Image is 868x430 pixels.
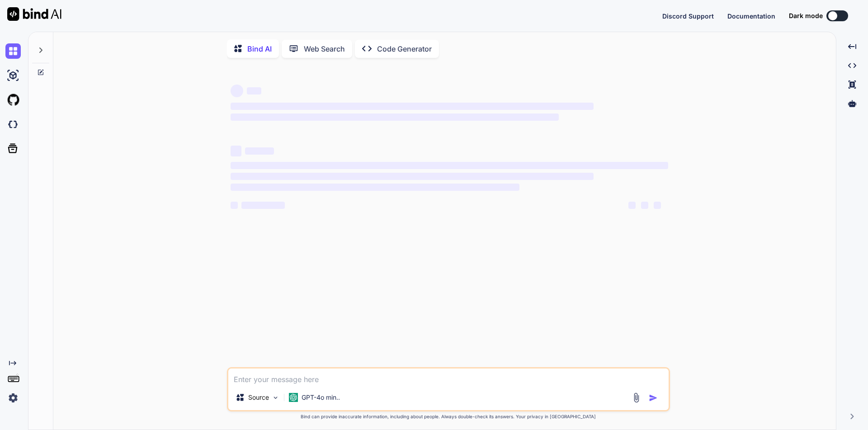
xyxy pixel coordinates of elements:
button: Documentation [727,11,775,21]
span: ‌ [231,162,668,169]
img: GPT-4o mini [289,393,298,402]
img: attachment [631,392,642,403]
span: Discord Support [662,12,714,20]
p: Bind AI [247,43,272,54]
span: ‌ [231,146,241,156]
span: ‌ [241,202,285,209]
p: Bind can provide inaccurate information, including about people. Always double-check its answers.... [227,413,670,420]
span: ‌ [231,184,519,191]
p: Code Generator [377,43,432,54]
span: ‌ [247,87,261,95]
span: ‌ [245,147,274,155]
span: ‌ [654,202,661,209]
span: Dark mode [789,11,823,20]
span: ‌ [231,173,594,180]
p: Source [248,393,269,402]
img: githubLight [5,92,21,108]
span: ‌ [231,202,238,209]
p: GPT-4o min.. [302,393,340,402]
button: Discord Support [662,11,714,21]
span: ‌ [628,202,636,209]
img: icon [649,393,658,402]
p: Web Search [304,43,345,54]
span: ‌ [231,113,559,121]
span: ‌ [231,85,243,97]
img: chat [5,43,21,59]
img: Bind AI [7,7,61,21]
img: darkCloudIdeIcon [5,117,21,132]
img: Pick Models [272,394,279,402]
span: ‌ [641,202,648,209]
img: settings [5,390,21,406]
span: ‌ [231,103,594,110]
img: ai-studio [5,68,21,83]
span: Documentation [727,12,775,20]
